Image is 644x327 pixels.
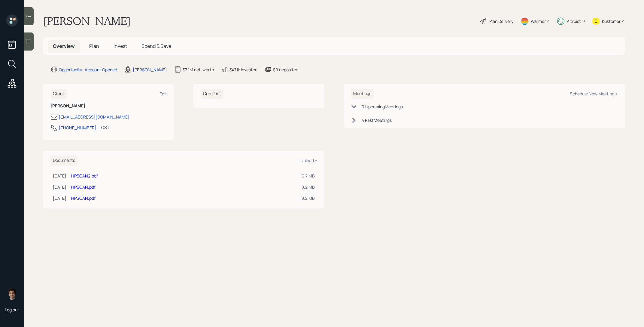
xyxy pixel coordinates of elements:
[71,173,98,179] a: HPSCAN2.pdf
[101,124,109,131] div: CST
[59,114,129,120] div: [EMAIL_ADDRESS][DOMAIN_NAME]
[59,125,96,131] div: [PHONE_NUMBER]
[229,66,257,73] div: $471k invested
[114,43,127,49] span: Invest
[133,66,167,73] div: [PERSON_NAME]
[53,184,66,190] div: [DATE]
[141,43,171,49] span: Spend & Save
[50,103,167,109] h6: [PERSON_NAME]
[362,117,392,123] div: 4 Past Meeting s
[300,158,317,163] div: Upload +
[5,307,19,313] div: Log out
[362,103,403,110] div: 0 Upcoming Meeting s
[50,89,67,99] h6: Client
[71,184,96,190] a: HPSCAN.pdf
[53,173,66,179] div: [DATE]
[183,66,214,73] div: $3.1M net-worth
[531,18,546,24] div: Warmer
[273,66,298,73] div: $0 deposited
[59,66,117,73] div: Opportunity · Account Opened
[302,195,315,201] div: 8.2 MB
[302,173,315,179] div: 6.7 MB
[567,18,581,24] div: Altruist
[570,91,618,97] div: Schedule New Meeting +
[602,18,621,24] div: Kustomer
[201,89,223,99] h6: Co-client
[50,156,77,165] h6: Documents
[489,18,513,24] div: Plan Delivery
[351,89,374,99] h6: Meetings
[302,184,315,190] div: 8.2 MB
[89,43,99,49] span: Plan
[71,195,96,201] a: HPSCAN.pdf
[53,43,75,49] span: Overview
[53,195,66,201] div: [DATE]
[159,91,167,97] div: Edit
[6,288,18,300] img: harrison-schaefer-headshot-2.png
[43,14,131,28] h1: [PERSON_NAME]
